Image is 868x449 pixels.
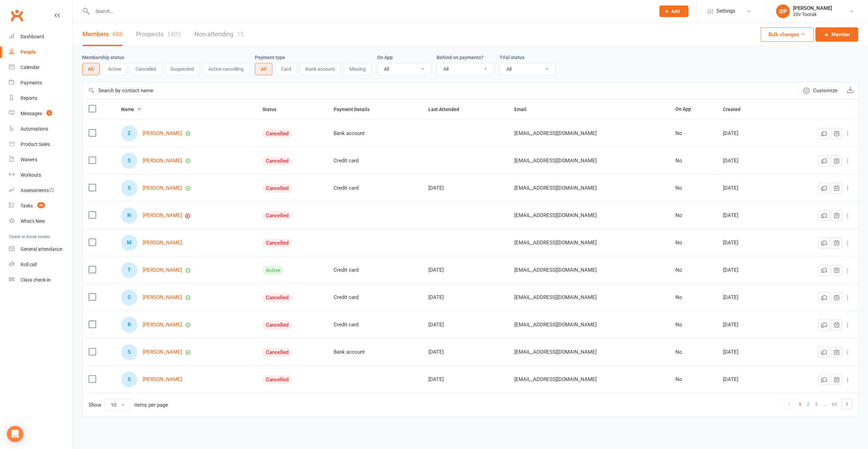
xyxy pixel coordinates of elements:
a: Prospects1405 [136,23,181,46]
div: Payments [21,80,42,85]
span: Payment Details [333,107,377,112]
div: Calendar [21,65,40,70]
span: [EMAIL_ADDRESS][DOMAIN_NAME] [514,373,597,386]
div: 1405 [167,30,181,38]
div: [DATE] [723,131,774,136]
div: [DATE] [723,240,774,246]
a: Non-attending15 [194,23,244,46]
div: Show [89,399,168,411]
span: [EMAIL_ADDRESS][DOMAIN_NAME] [514,345,597,358]
div: Class check-in [21,277,51,283]
span: Add [671,9,680,14]
input: Search... [90,6,650,16]
button: All [255,63,272,75]
span: Last Attended [428,107,466,112]
a: Member [815,27,858,42]
a: [PERSON_NAME] [143,349,182,355]
a: … [820,399,829,409]
div: People [21,49,36,55]
button: Missing [344,63,372,75]
span: Name [121,107,142,112]
div: S [121,153,137,169]
a: [PERSON_NAME] [143,185,182,191]
a: [PERSON_NAME] [143,295,182,300]
div: [DATE] [723,158,774,164]
div: Active [262,266,284,275]
div: Automations [21,126,48,132]
div: No [675,213,711,218]
span: Settings [716,3,735,19]
div: 688 [112,30,122,38]
div: T [121,262,137,278]
a: [PERSON_NAME] [143,213,182,218]
div: M [121,235,137,251]
span: 48 [37,202,45,208]
div: Credit card [333,267,416,273]
a: Product Sales [9,137,72,152]
div: Cancelled [262,375,292,384]
div: Z [121,125,137,141]
a: Assessments [9,183,72,198]
div: Workouts [21,172,41,178]
span: [EMAIL_ADDRESS][DOMAIN_NAME] [514,127,597,140]
span: Email [514,107,534,112]
div: Bank account [333,131,416,136]
button: Add [659,5,688,17]
a: Waivers [9,152,72,167]
button: Bulk changes [761,27,814,42]
div: Cancelled [262,321,292,329]
button: Active [102,63,127,75]
a: Workouts [9,167,72,183]
a: [PERSON_NAME] [143,131,182,136]
label: Payment type [255,55,285,60]
a: What's New [9,214,72,229]
div: C [121,289,137,305]
div: No [675,267,711,273]
div: Credit card [333,185,416,191]
div: General attendance [21,246,62,252]
button: All [82,63,100,75]
div: [DATE] [723,322,774,328]
a: Messages 2 [9,106,72,121]
div: [DATE] [723,213,774,218]
span: 2 [47,110,52,116]
div: No [675,349,711,355]
span: [EMAIL_ADDRESS][DOMAIN_NAME] [514,209,597,222]
div: Cancelled [262,348,292,357]
div: No [675,377,711,382]
button: Name [121,105,142,113]
div: 20v Toorak [793,11,832,17]
button: Active cancelling [203,63,249,75]
div: Messages [21,111,42,116]
div: [DATE] [723,267,774,273]
button: Cancelled [130,63,162,75]
div: S [121,344,137,360]
div: Assessments [21,188,54,193]
a: [PERSON_NAME] [143,240,182,246]
div: Credit card [333,295,416,300]
div: Open Intercom Messenger [7,426,23,442]
a: Roll call [9,257,72,272]
a: Calendar [9,60,72,75]
span: [EMAIL_ADDRESS][DOMAIN_NAME] [514,181,597,194]
button: Payment Details [333,105,377,113]
div: R [121,317,137,333]
div: Waivers [21,157,37,162]
div: Bank account [333,349,416,355]
div: Cancelled [262,211,292,220]
div: Cancelled [262,293,292,302]
a: Class kiosk mode [9,272,72,288]
a: Members688 [82,23,122,46]
a: 1 [796,399,804,409]
span: Member [831,30,850,39]
a: General attendance kiosk mode [9,242,72,257]
div: Cancelled [262,129,292,138]
a: Clubworx [8,7,25,24]
div: No [675,240,711,246]
div: No [675,158,711,164]
div: [DATE] [428,349,502,355]
div: Reports [21,95,37,101]
div: items per page [134,402,168,408]
button: Last Attended [428,105,466,113]
a: Dashboard [9,29,72,44]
